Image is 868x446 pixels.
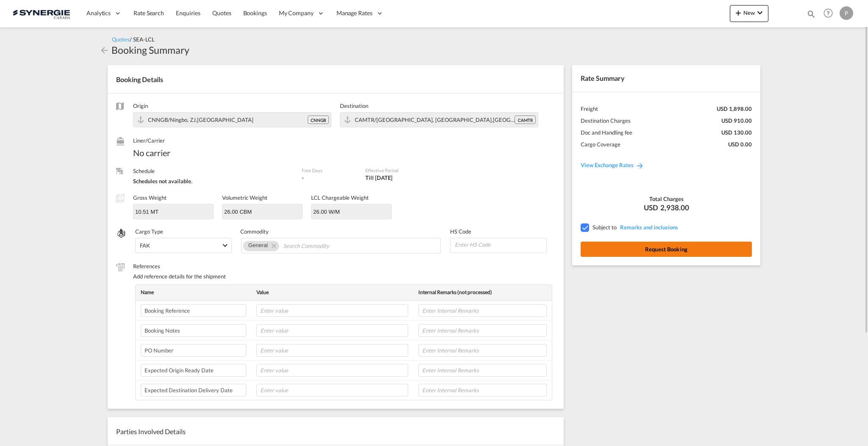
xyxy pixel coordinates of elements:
[133,262,555,270] label: References
[256,304,408,317] input: Enter value
[99,45,109,55] md-icon: icon-arrow-left
[581,129,632,136] div: Doc and Handling fee
[133,273,555,280] div: Add reference details for the shipment
[413,285,552,300] th: Internal Remarks (not processed)
[243,9,267,17] span: Bookings
[302,174,304,182] div: -
[99,43,111,57] div: icon-arrow-left
[365,167,441,173] label: Effective Period
[572,153,653,177] a: View Exchange Rates
[515,116,536,124] div: CAMTR
[116,427,186,435] span: Parties Involved Details
[721,117,752,124] div: USD 910.00
[450,228,547,235] label: HS Code
[454,238,546,251] input: Enter HS Code
[256,364,408,377] input: Enter value
[256,324,408,337] input: Enter value
[248,242,268,248] span: General
[140,242,150,249] div: FAK
[660,203,689,213] span: 2,938.00
[141,344,246,357] input: Enter label
[418,364,547,377] input: Enter Internal Remarks
[581,117,631,124] div: Destination Charges
[148,116,253,123] span: CNNGB/Ningbo, ZJ,Europe
[311,194,369,201] label: LCL Chargeable Weight
[418,384,547,396] input: Enter Internal Remarks
[116,75,163,83] span: Booking Details
[840,6,853,20] div: P
[212,9,231,17] span: Quotes
[133,167,293,175] label: Schedule
[222,194,267,201] label: Volumetric Weight
[418,344,547,357] input: Enter Internal Remarks
[86,9,111,17] span: Analytics
[256,344,408,357] input: Enter value
[130,36,155,43] span: / SEA-LCL
[581,242,752,257] button: Request Booking
[581,140,620,148] div: Cargo Coverage
[308,116,329,124] div: CNNGB
[593,224,617,231] span: Subject to
[133,147,293,159] span: No carrier
[133,137,293,144] label: Liner/Carrier
[418,324,547,337] input: Enter Internal Remarks
[807,9,816,19] md-icon: icon-magnify
[141,384,246,396] input: Enter label
[251,285,413,300] th: Value
[266,241,279,250] button: Remove General
[618,224,678,231] span: REMARKSINCLUSIONS
[418,304,547,317] input: Enter Internal Remarks
[141,324,246,337] input: Enter label
[730,5,768,22] button: icon-plus 400-fgNewicon-chevron-down
[133,102,331,110] label: Origin
[141,304,246,317] input: Enter label
[365,174,392,182] div: Till 18 Oct 2025
[141,364,246,377] input: Enter label
[821,6,835,20] span: Help
[241,238,441,253] md-chips-wrap: Chips container. Use arrow keys to select chips.
[581,203,752,213] div: USD
[733,8,743,18] md-icon: icon-plus 400-fg
[302,167,356,173] label: Free Days
[134,9,164,17] span: Rate Search
[755,8,765,18] md-icon: icon-chevron-down
[135,238,232,253] md-select: Select Cargo type: FAK
[13,4,70,23] img: 1f56c880d42311ef80fc7dca854c8e59.png
[821,6,840,21] div: Help
[355,116,549,123] span: CAMTR/Montreal, QC,Americas
[112,36,130,43] span: Quotes
[807,9,816,22] div: icon-magnify
[240,228,442,235] label: Commodity
[279,9,314,17] span: My Company
[572,65,760,91] div: Rate Summary
[136,285,251,300] th: Name
[256,384,408,396] input: Enter value
[116,137,125,146] md-icon: /assets/icons/custom/liner-aaa8ad.svg
[133,177,293,185] div: Schedules not available.
[135,228,232,235] label: Cargo Type
[636,161,644,170] md-icon: icon-arrow-right
[717,105,752,113] div: USD 1,898.00
[337,9,373,17] span: Manage Rates
[721,129,752,136] div: USD 130.00
[728,140,752,148] div: USD 0.00
[733,9,765,16] span: New
[248,241,270,250] div: General. Press delete to remove this chip.
[111,43,189,57] div: Booking Summary
[133,194,167,201] label: Gross Weight
[176,9,200,17] span: Enquiries
[581,105,598,113] div: Freight
[283,239,361,253] input: Search Commodity
[581,195,752,203] div: Total Charges
[340,102,538,110] label: Destination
